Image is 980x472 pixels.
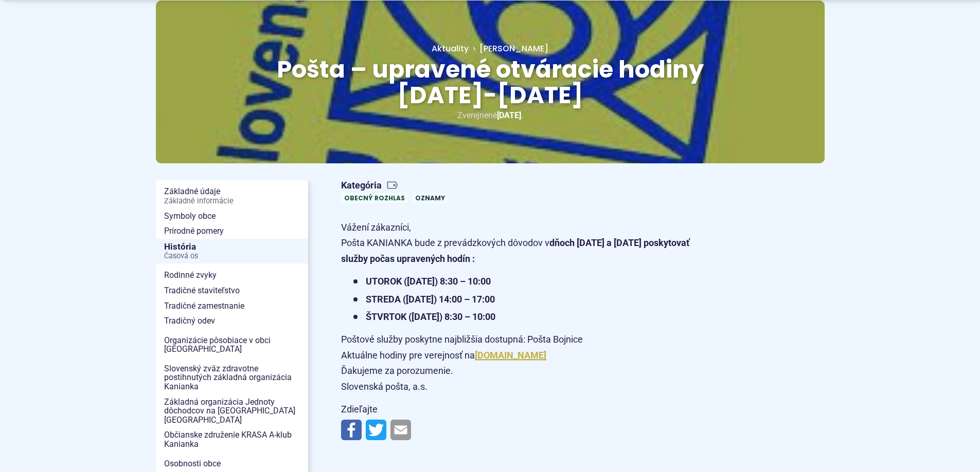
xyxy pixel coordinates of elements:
[156,239,308,264] a: HistóriaČasová os
[164,184,300,208] span: Základné údaje
[156,298,308,314] a: Tradičné zamestnanie
[189,108,792,122] p: Zverejnené .
[390,420,411,440] img: Zdieľať e-mailom
[164,283,300,298] span: Tradičné staviteľstvo
[341,332,706,394] p: Poštové služby poskytne najbližšia dostupná: Pošta Bojnice Aktuálne hodiny pre verejnosť na Ďakuj...
[164,456,300,471] span: Osobnosti obce
[164,333,300,357] span: Organizácie pôsobiace v obci [GEOGRAPHIC_DATA]
[156,361,308,394] a: Slovenský zväz zdravotne postihnutých základná organizácia Kanianka
[475,350,546,361] a: [DOMAIN_NAME]
[432,43,469,54] a: Aktuality
[341,420,362,440] img: Zdieľať na Facebooku
[469,43,548,54] a: [PERSON_NAME]
[156,223,308,239] a: Prírodné pomery
[341,402,706,418] p: Zdieľajte
[164,252,300,260] span: Časová os
[156,268,308,283] a: Rodinné zvyky
[164,427,300,451] span: Občianske združenie KRASA A-klub Kanianka
[164,209,300,224] span: Symboly obce
[156,184,308,208] a: Základné údajeZákladné informácie
[341,237,689,264] strong: dňoch [DATE] a [DATE] poskytovať služby počas upravených hodín :
[156,283,308,298] a: Tradičné staviteľstvo
[164,197,300,205] span: Základné informácie
[164,268,300,283] span: Rodinné zvyky
[164,394,300,428] span: Základná organizácia Jednoty dôchodcov na [GEOGRAPHIC_DATA] [GEOGRAPHIC_DATA]
[164,361,300,394] span: Slovenský zväz zdravotne postihnutých základná organizácia Kanianka
[412,193,448,203] a: Oznamy
[479,43,548,54] span: [PERSON_NAME]
[341,220,706,267] p: Vážení zákazníci, Pošta KANIANKA bude z prevádzkových dôvodov v
[164,313,300,329] span: Tradičný odev
[156,313,308,329] a: Tradičný odev
[164,239,300,264] span: História
[497,110,521,120] span: [DATE]
[156,427,308,451] a: Občianske združenie KRASA A-klub Kanianka
[366,311,495,322] strong: ŠTVRTOK (
[156,333,308,357] a: Organizácie pôsobiace v obci [GEOGRAPHIC_DATA]
[366,294,495,305] strong: STREDA ([DATE]) 14:00 – 17:00
[156,209,308,224] a: Symboly obce
[341,180,452,192] span: Kategória
[366,276,491,287] strong: UTOROK ([DATE]) 8:30 – 10:00
[412,311,495,322] strong: [DATE]) 8:30 – 10:00
[366,420,386,440] img: Zdieľať na Twitteri
[156,394,308,428] a: Základná organizácia Jednoty dôchodcov na [GEOGRAPHIC_DATA] [GEOGRAPHIC_DATA]
[277,53,704,112] span: Pošta – upravené otváracie hodiny [DATE]-[DATE]
[164,298,300,314] span: Tradičné zamestnanie
[164,223,300,239] span: Prírodné pomery
[156,456,308,471] a: Osobnosti obce
[341,193,408,203] a: Obecný rozhlas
